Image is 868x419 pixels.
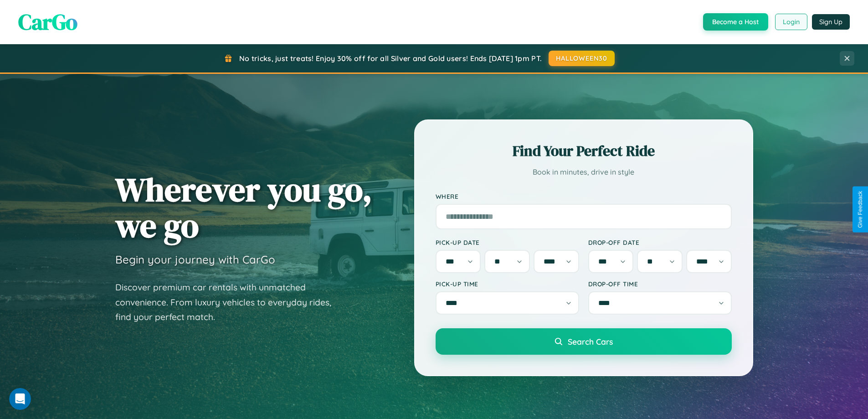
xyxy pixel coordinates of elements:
[436,192,732,200] label: Where
[115,253,275,266] h3: Begin your journey with CarGo
[9,388,31,410] iframe: Intercom live chat
[703,13,768,31] button: Become a Host
[588,280,732,288] label: Drop-off Time
[436,238,579,246] label: Pick-up Date
[115,171,372,243] h1: Wherever you go, we go
[568,336,613,347] span: Search Cars
[436,280,579,288] label: Pick-up Time
[436,141,732,161] h2: Find Your Perfect Ride
[549,51,615,66] button: HALLOWEEN30
[18,7,77,37] span: CarGo
[775,14,807,30] button: Login
[115,280,343,325] p: Discover premium car rentals with unmatched convenience. From luxury vehicles to everyday rides, ...
[436,166,732,179] p: Book in minutes, drive in style
[436,328,732,355] button: Search Cars
[239,54,542,63] span: No tricks, just treats! Enjoy 30% off for all Silver and Gold users! Ends [DATE] 1pm PT.
[588,238,732,246] label: Drop-off Date
[857,191,863,228] div: Give Feedback
[812,14,850,30] button: Sign Up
